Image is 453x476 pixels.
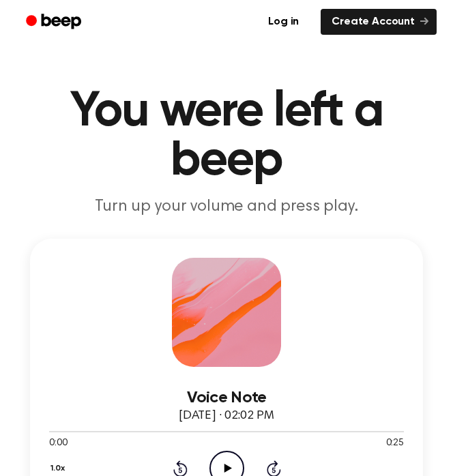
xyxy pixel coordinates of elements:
h3: Voice Note [49,389,404,407]
p: Turn up your volume and press play. [16,196,437,217]
a: Beep [16,9,93,35]
span: [DATE] · 02:02 PM [179,410,274,422]
span: 0:00 [49,436,67,451]
a: Create Account [321,9,437,35]
h1: You were left a beep [16,87,437,185]
a: Log in [254,6,312,38]
span: 0:25 [386,436,404,451]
